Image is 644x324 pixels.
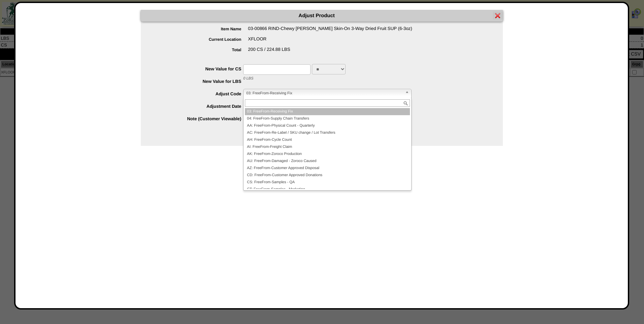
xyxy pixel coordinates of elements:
li: AC: FreeFrom-Re-Label / SKU change / Lot Transfers [245,129,410,136]
li: AU: FreeFrom-Damaged - Zoroco Caused [245,158,410,165]
li: AH: FreeFrom-Cycle Count [245,136,410,143]
label: New Value for CS [154,66,244,71]
div: Adjust Product [141,10,503,22]
li: CD: FreeFrom-Customer Approved Donations [245,172,410,179]
li: AZ: FreeFrom-Customer Approved Disposal [245,165,410,172]
li: AK: FreeFrom-Zoroco Production [245,151,410,158]
li: 04: FreeFrom-Supply Chain Transfers [245,115,410,122]
li: AA: FreeFrom-Physical Count - Quarterly [245,122,410,129]
span: 03: FreeFrom-Receiving Fix [246,89,402,97]
label: Adjust Code [154,91,244,96]
li: CS: FreeFrom-Samples - QA [245,179,410,186]
label: Total [154,47,248,52]
div: 0 LBS [154,76,503,87]
label: Item Name [154,27,248,31]
label: Adjustment Date [154,104,244,109]
li: AI: FreeFrom-Freight Claim [245,143,410,151]
div: 200 CS / 224.88 LBS [154,47,503,57]
li: CT: FreeFrom-Samples - Marketing [245,186,410,193]
label: Note (Customer Viewable) [154,116,244,121]
div: XFLOOR [154,36,503,47]
div: 03-00866 RIND-Chewy [PERSON_NAME] Skin-On 3-Way Dried Fruit SUP (6-3oz) [154,26,503,36]
img: error.gif [495,13,501,18]
li: 03: FreeFrom-Receiving Fix [245,108,410,115]
label: New Value for LBS [154,79,244,84]
label: Current Location [154,37,248,42]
